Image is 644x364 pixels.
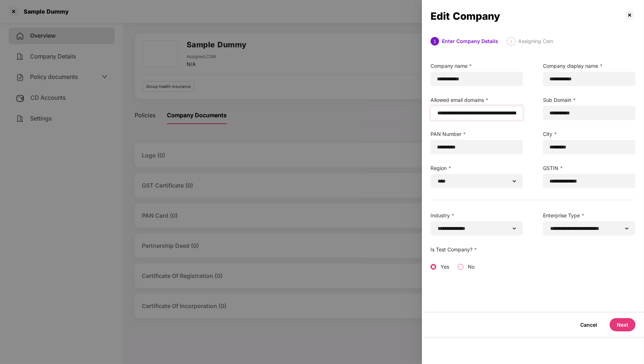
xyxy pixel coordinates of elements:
[543,96,635,104] label: Sub Domain
[433,39,436,44] span: 1
[439,264,449,270] label: Yes
[431,164,523,172] label: Region
[431,62,523,70] label: Company name
[518,37,553,46] div: Assigning Csm
[610,318,635,331] button: Next
[543,62,635,70] label: Company display name
[431,212,523,219] label: Industry
[543,212,635,219] label: Enterprise Type
[543,164,635,172] label: GSTIN
[431,12,624,20] div: Edit Company
[573,318,604,331] button: Cancel
[466,264,475,270] label: No
[431,96,523,104] label: Allowed email domains
[431,130,523,138] label: PAN Number
[510,39,513,44] span: 2
[442,37,498,46] div: Enter Company Details
[543,130,635,138] label: City
[431,246,523,254] label: Is Test Company?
